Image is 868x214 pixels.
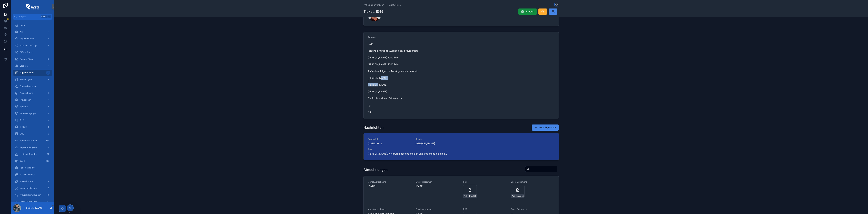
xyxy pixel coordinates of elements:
[363,3,384,7] a: Supportcenter
[416,138,459,140] span: Sender
[387,3,401,7] a: Ticket: 1845
[20,37,34,40] span: Projektplanung
[511,208,555,211] span: Excel Dokument
[368,138,411,140] span: Created at
[472,195,476,197] span: .pdf
[464,195,472,197] span: Adil-[PERSON_NAME]-Ben-Salah_GU-7530
[13,172,52,178] a: Terminkalender
[20,78,32,81] span: Rechnungen
[363,9,383,14] h1: Ticket: 1845
[20,112,36,115] span: Telefoneingänge
[20,187,37,190] span: Neuanmeldungen
[13,185,52,191] a: Neuanmeldungen2
[46,193,50,197] div: 0
[24,206,43,210] p: [PERSON_NAME]
[363,125,383,130] h1: Nachrichten
[13,56,52,62] a: Content Börse0
[20,92,33,94] span: Auszeichnung
[20,173,35,176] span: Terminkalender
[46,152,50,156] div: 17
[526,10,534,13] span: Erledigt
[20,119,26,122] span: To Dos
[46,145,50,149] div: 2
[18,15,40,18] span: Jump to...
[48,15,51,18] span: K
[20,146,37,149] span: Geplante Projekte
[13,104,52,110] a: Raketen
[20,126,27,128] span: E-Mails
[519,195,524,197] span: .xlsx
[13,70,52,76] a: Supportcenter31
[13,199,52,205] a: Sales-ID Provider12
[20,166,35,169] span: Raketen inaktiv
[512,195,519,197] span: Adil-[PERSON_NAME]-[PERSON_NAME]
[518,8,537,15] button: Erledigt
[46,57,50,61] div: 0
[13,144,52,150] a: Geplante Projekte2
[46,125,50,129] div: 9
[46,71,50,75] div: 31
[13,42,52,49] a: Vorschussanfrage2
[13,29,52,35] a: KPI
[13,165,52,171] a: Raketen inaktiv
[20,85,36,88] span: Bonus abrechnen
[532,124,559,131] a: Neue Nachricht
[20,180,34,183] span: Meine Raketen
[20,105,28,108] span: Raketen
[20,160,25,162] span: Deals
[20,139,37,142] span: Raketenstart offen
[463,208,507,211] span: PDF
[46,111,50,115] div: 2
[416,181,459,183] span: Erstellungsdatum
[13,76,52,83] a: Rechnungen
[511,181,555,183] span: Excel Dokument
[13,83,52,89] a: Bonus abrechnen
[20,194,41,196] span: Provideranmeldungen
[13,110,52,117] a: Telefoneingänge2
[368,42,555,114] span: Hallo , Folgende Aufträge wurden nicht provisioniert. [PERSON_NAME] 1000 Mbit [PERSON_NAME] 1000 ...
[13,192,52,198] a: Provideranmeldungen0
[363,167,388,172] h1: Abrechnungen
[20,44,37,47] span: Vorschussanfrage
[368,142,411,145] span: [DATE] 10:12
[13,22,52,28] a: Home
[13,36,52,42] a: Projektplanung
[20,24,25,26] span: Home
[46,91,50,95] div: 1
[20,71,34,74] span: Supportcenter
[368,152,555,155] span: [PERSON_NAME], wir prüfen das und melden uns umgehend bei dir. LG
[20,99,31,101] span: Provisionen
[416,208,459,211] span: Erstellungsdatum
[13,14,52,20] button: Jump to...CtrlK
[13,131,52,137] a: SMS5
[13,90,52,96] a: Auszeichnung1
[13,158,52,164] a: Deals209
[44,159,50,163] div: 209
[46,200,50,204] div: 12
[20,132,24,135] span: SMS
[368,181,411,183] span: Monat Abrechnung
[11,20,54,202] div: scrollable content
[20,153,37,156] span: Laufende Projekte
[416,142,435,145] span: [PERSON_NAME]
[13,49,52,55] a: Offene Starts
[368,148,555,151] span: Text
[13,63,52,69] a: Glocken
[13,97,52,103] a: Provisionen
[368,185,411,188] span: [DATE]
[13,138,52,144] a: Raketenstart offen167
[368,3,384,7] span: Supportcenter
[20,51,32,54] span: Offene Starts
[45,139,50,143] div: 167
[20,31,23,33] span: KPI
[26,4,39,10] img: App logo
[46,132,50,136] div: 5
[20,65,28,67] span: Glocken
[20,58,33,60] span: Content Börse
[41,15,47,18] span: Ctrl
[46,43,50,48] div: 2
[13,124,52,130] a: E-Mails9
[46,186,50,190] div: 2
[416,185,459,188] span: [DATE]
